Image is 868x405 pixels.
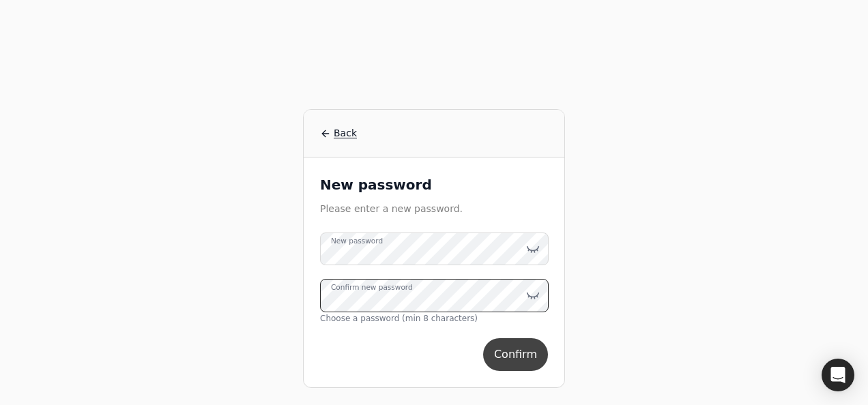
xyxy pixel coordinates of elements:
[822,359,854,391] div: Open Intercom Messenger
[320,126,548,140] a: Back
[483,338,548,371] button: Confirm
[334,126,357,140] span: Back
[320,174,548,201] div: New password
[320,201,548,232] div: Please enter a new password.
[331,236,383,247] label: New password
[320,312,548,325] div: Choose a password (min 8 characters)
[331,282,413,293] label: Confirm new password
